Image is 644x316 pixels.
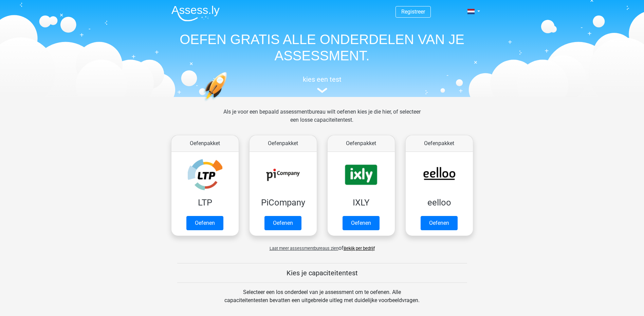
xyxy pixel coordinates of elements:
[264,216,301,230] a: Oefenen
[203,72,253,133] img: oefenen
[401,8,425,15] a: Registreer
[421,216,458,230] a: Oefenen
[166,75,478,93] a: kies een test
[166,31,478,64] h1: OEFEN GRATIS ALLE ONDERDELEN VAN JE ASSESSMENT.
[166,75,478,83] h5: kies een test
[343,216,380,230] a: Oefenen
[344,246,375,251] a: Bekijk per bedrijf
[270,246,338,251] span: Laat meer assessmentbureaus zien
[218,108,426,132] div: Als je voor een bepaald assessmentbureau wilt oefenen kies je die hier, of selecteer een losse ca...
[218,288,426,313] div: Selecteer een los onderdeel van je assessment om te oefenen. Alle capaciteitentesten bevatten een...
[166,239,478,252] div: of
[317,88,327,93] img: assessment
[171,5,220,21] img: Assessly
[177,269,467,277] h5: Kies je capaciteitentest
[186,216,223,230] a: Oefenen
